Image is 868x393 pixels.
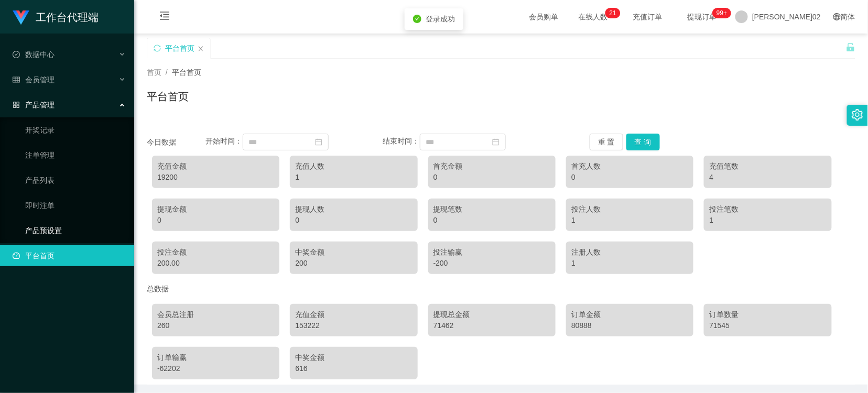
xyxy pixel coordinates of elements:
[426,15,455,23] span: 登录成功
[709,320,826,331] div: 71545
[626,134,660,150] button: 查 询
[833,13,841,20] i: 图标： global
[25,145,126,166] a: 注单管理
[165,38,194,58] div: 平台首页
[13,10,29,25] img: logo.9652507e.png
[295,320,412,331] div: 153222
[13,245,126,266] a: 图标： 仪表板平台首页
[13,76,20,83] i: 图标： table
[413,15,421,23] i: 图标：check-circle
[157,309,274,320] div: 会员总注册
[25,101,55,109] font: 产品管理
[433,215,550,226] div: 0
[295,363,412,374] div: 616
[25,119,126,140] a: 开奖记录
[198,46,204,52] i: 图标： 关闭
[295,161,412,172] div: 充值人数
[433,309,550,320] div: 提现总金额
[147,1,182,34] i: 图标： menu-fold
[605,8,621,18] sup: 21
[154,45,161,52] i: 图标： 同步
[25,220,126,241] a: 产品预设置
[433,161,550,172] div: 首充金额
[147,68,161,77] span: 首页
[157,320,274,331] div: 260
[610,8,613,18] p: 2
[157,352,274,363] div: 订单输赢
[571,320,688,331] div: 80888
[25,50,55,59] font: 数据中心
[157,161,274,172] div: 充值金额
[157,172,274,183] div: 19200
[295,309,412,320] div: 充值金额
[147,279,855,299] div: 总数据
[709,204,826,215] div: 投注笔数
[571,247,688,258] div: 注册人数
[709,172,826,183] div: 4
[709,215,826,226] div: 1
[841,13,855,21] font: 简体
[433,320,550,331] div: 71462
[36,1,99,34] h1: 工作台代理端
[571,204,688,215] div: 投注人数
[492,138,500,146] i: 图标： 日历
[709,309,826,320] div: 订单数量
[590,134,623,150] button: 重 置
[157,247,274,258] div: 投注金额
[712,8,731,18] sup: 1048
[147,137,206,148] div: 今日数据
[571,258,688,269] div: 1
[633,13,662,21] font: 充值订单
[295,204,412,215] div: 提现人数
[383,137,420,146] span: 结束时间：
[433,258,550,269] div: -200
[157,363,274,374] div: -62202
[433,204,550,215] div: 提现笔数
[613,8,616,18] p: 1
[25,195,126,216] a: 即时注单
[295,172,412,183] div: 1
[295,247,412,258] div: 中奖金额
[846,42,855,52] i: 图标： 解锁
[157,258,274,269] div: 200.00
[295,352,412,363] div: 中奖金额
[157,204,274,215] div: 提现金额
[709,161,826,172] div: 充值笔数
[157,215,274,226] div: 0
[295,258,412,269] div: 200
[13,101,20,108] i: 图标： AppStore-O
[571,215,688,226] div: 1
[578,13,607,21] font: 在线人数
[687,13,717,21] font: 提现订单
[166,68,168,77] span: /
[13,13,99,21] a: 工作台代理端
[147,89,189,104] h1: 平台首页
[433,172,550,183] div: 0
[571,172,688,183] div: 0
[315,138,322,146] i: 图标： 日历
[25,75,55,84] font: 会员管理
[295,215,412,226] div: 0
[433,247,550,258] div: 投注输赢
[172,68,201,77] span: 平台首页
[13,51,20,58] i: 图标： check-circle-o
[206,137,243,146] span: 开始时间：
[571,309,688,320] div: 订单金额
[571,161,688,172] div: 首充人数
[852,109,863,121] i: 图标： 设置
[25,170,126,191] a: 产品列表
